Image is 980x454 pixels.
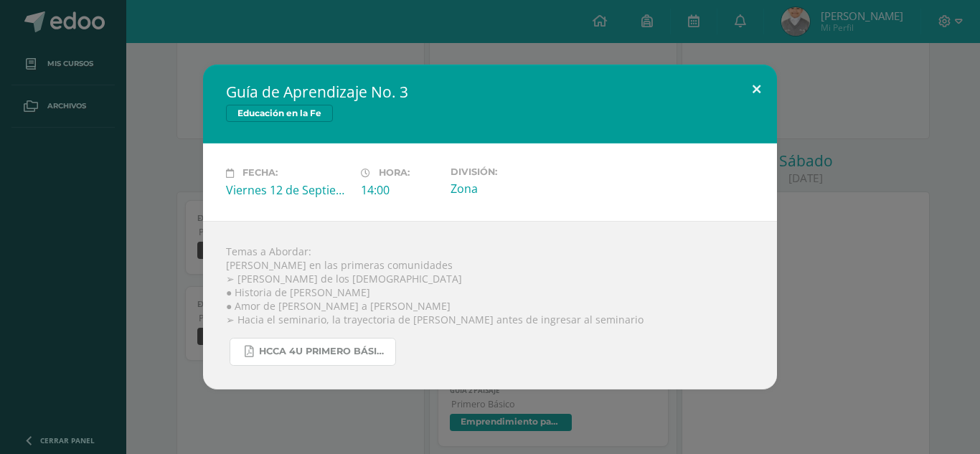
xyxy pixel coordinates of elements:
[451,181,574,197] div: Zona
[379,168,410,179] span: Hora:
[226,105,333,122] span: Educación en la Fe
[451,166,574,177] label: División:
[230,338,396,366] a: HCCA 4U PRIMERO BÁSICO 2025-3.pdf
[226,82,754,102] h2: Guía de Aprendizaje No. 3
[361,182,439,198] div: 14:00
[736,65,777,113] button: Close (Esc)
[203,221,777,389] div: Temas a Abordar: [PERSON_NAME] en las primeras comunidades ➢ [PERSON_NAME] de los [DEMOGRAPHIC_DA...
[259,346,388,357] span: HCCA 4U PRIMERO BÁSICO 2025-3.pdf
[226,182,349,198] div: Viernes 12 de Septiembre
[242,168,278,179] span: Fecha:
